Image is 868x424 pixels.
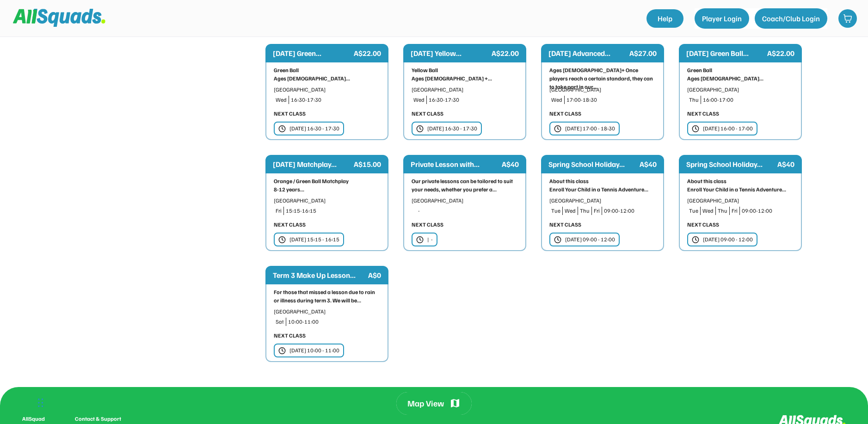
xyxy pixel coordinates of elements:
div: A$22.00 [492,48,519,59]
div: Fri [732,207,738,215]
div: NEXT CLASS [687,110,719,118]
div: Green Ball Ages [DEMOGRAPHIC_DATA]... [274,66,380,83]
div: NEXT CLASS [412,110,443,118]
div: - [418,207,518,215]
div: [GEOGRAPHIC_DATA] [274,307,380,316]
div: [DATE] 09:00 - 12:00 [703,235,753,244]
div: | - [427,235,433,244]
img: clock.svg [692,125,699,133]
div: NEXT CLASS [687,221,719,229]
a: Help [646,9,683,28]
div: NEXT CLASS [274,332,306,340]
div: Spring School Holiday... [548,159,638,170]
div: 16:30-17:30 [429,96,518,104]
div: A$22.00 [767,48,794,59]
div: Wed [565,207,576,215]
div: Wed [276,96,287,104]
div: NEXT CLASS [549,221,581,229]
div: Yellow Ball Ages [DEMOGRAPHIC_DATA] +... [412,66,518,83]
div: Wed [551,96,562,104]
div: 16:00-17:00 [703,96,794,104]
div: [DATE] Green Ball... [686,48,765,59]
img: clock.svg [416,236,424,244]
img: clock.svg [278,125,286,133]
div: Sat [276,318,284,326]
div: NEXT CLASS [274,110,306,118]
div: A$0 [368,270,381,281]
div: Wed [413,96,425,104]
div: Thu [689,96,699,104]
img: clock.svg [554,125,561,133]
div: [DATE] Advanced... [548,48,628,59]
div: [GEOGRAPHIC_DATA] [549,86,656,94]
div: Ages [DEMOGRAPHIC_DATA]+ Once players reach a certain standard, they can to take part in our... [549,66,656,91]
div: Spring School Holiday... [686,159,776,170]
div: 09:00-12:00 [742,207,794,215]
div: Thu [580,207,590,215]
img: clock.svg [278,236,286,244]
div: 15:15-16:15 [286,207,380,215]
div: A$15.00 [354,159,381,170]
div: 10:00-11:00 [288,318,380,326]
div: A$40 [777,159,794,170]
div: Fri [276,207,282,215]
img: clock.svg [554,236,561,244]
div: A$40 [640,159,657,170]
div: Our private lessons can be tailored to suit your needs, whether you prefer a... [412,177,518,194]
div: Fri [594,207,600,215]
div: [GEOGRAPHIC_DATA] [412,86,518,94]
div: Orange / Green Ball Matchplay 8-12 years... [274,177,380,194]
div: 16:30-17:30 [291,96,380,104]
button: Player Login [695,8,749,29]
div: [GEOGRAPHIC_DATA] [412,197,518,205]
div: [DATE] 16:30 - 17:30 [427,124,477,133]
div: Term 3 Make Up Lesson... [273,270,366,281]
img: clock.svg [416,125,424,133]
div: 17:00-18:30 [566,96,656,104]
div: [DATE] Yellow... [411,48,490,59]
div: Wed [702,207,714,215]
div: For those that missed a lesson due to rain or illness during term 3. We will be... [274,288,380,305]
img: shopping-cart-01%20%281%29.svg [843,14,852,23]
div: A$27.00 [629,48,657,59]
img: clock.svg [278,347,286,355]
div: Contact & Support [75,415,132,423]
div: [DATE] 17:00 - 18:30 [565,124,615,133]
div: [DATE] 09:00 - 12:00 [565,235,615,244]
div: [DATE] 15:15 - 16:15 [289,235,339,244]
div: A$40 [502,159,519,170]
div: About this class Enroll Your Child in a Tennis Adventure... [549,177,656,194]
div: [DATE] Green... [273,48,352,59]
div: [DATE] 16:30 - 17:30 [289,124,339,133]
button: Coach/Club Login [755,8,827,29]
div: 09:00-12:00 [604,207,656,215]
img: Squad%20Logo.svg [13,9,105,26]
div: Green Ball Ages [DEMOGRAPHIC_DATA]... [687,66,794,83]
div: About this class Enroll Your Child in a Tennis Adventure... [687,177,794,194]
div: [DATE] Matchplay... [273,159,352,170]
div: [GEOGRAPHIC_DATA] [549,197,656,205]
div: NEXT CLASS [549,110,581,118]
div: A$22.00 [354,48,381,59]
div: [GEOGRAPHIC_DATA] [687,197,794,205]
div: [GEOGRAPHIC_DATA] [274,86,380,94]
div: [GEOGRAPHIC_DATA] [687,86,794,94]
div: Tue [551,207,560,215]
div: [DATE] 16:00 - 17:00 [703,124,753,133]
img: clock.svg [692,236,699,244]
div: Thu [718,207,727,215]
div: [DATE] 10:00 - 11:00 [289,346,339,355]
div: Private Lesson with... [411,159,500,170]
div: Map View [407,398,444,409]
div: NEXT CLASS [412,221,443,229]
div: NEXT CLASS [274,221,306,229]
div: Tue [689,207,698,215]
div: [GEOGRAPHIC_DATA] [274,197,380,205]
